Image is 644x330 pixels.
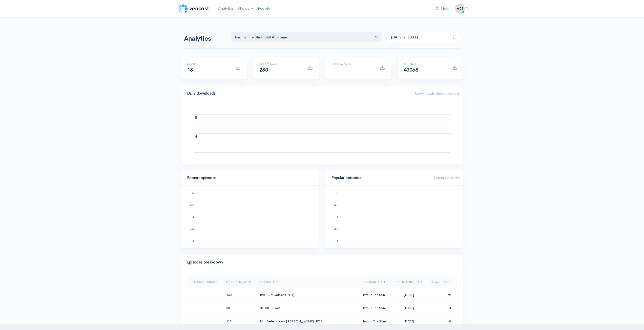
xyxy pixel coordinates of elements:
[195,115,197,119] text: 5
[234,34,374,40] div: Two In The Stink , Still At Home
[259,63,302,66] h6: Last 7 days
[391,288,427,301] td: [DATE]
[255,288,358,301] td: 128. Buff Catfish (PT 1)
[255,315,358,328] td: 121. Defecate w/ [PERSON_NAME] (PT 1)
[222,276,256,288] th: Sort column
[255,276,358,288] th: Sort column
[391,315,427,328] td: [DATE]
[391,276,427,288] th: Sort column
[222,301,256,315] td: 60
[336,239,338,242] text: 3
[255,301,358,315] td: 58. AIDS Foot
[427,315,457,328] td: 8
[427,288,457,301] td: 62
[331,176,428,180] h4: Popular episodes
[187,91,409,96] h4: Daily downloads
[359,276,391,288] th: Sort column
[434,175,460,180] span: Latest episode:
[388,32,450,42] input: analytics date range selector
[404,67,418,73] span: 43068
[391,301,427,315] td: [DATE]
[187,260,454,265] h4: Episodes breakdown
[336,191,338,194] text: 5
[190,203,194,206] text: 4.5
[331,192,457,242] svg: A chart.
[359,288,391,301] td: Two In The Stink
[427,301,457,315] td: 4
[231,32,382,42] button: Two In The Stink, Still At Home
[192,215,194,218] text: 4
[184,35,225,42] h1: Analytics
[195,134,197,138] text: 4
[334,203,338,206] text: 4.5
[187,63,230,66] h6: [DATE]
[192,191,194,194] text: 5
[331,63,374,66] h6: Last 30 days
[336,215,338,218] text: 4
[455,4,465,14] img: ...
[222,288,256,301] td: 130
[178,4,210,14] img: ZenCast Logo
[415,91,460,96] span: Downloads during period:
[259,67,268,73] span: 280
[187,276,222,288] th: Sort column
[427,276,457,288] th: Sort column
[359,315,391,328] td: Two In The Stink
[187,192,313,242] svg: A chart.
[190,227,194,230] text: 3.5
[222,315,256,328] td: 123
[359,301,391,315] td: Two In The Stink
[216,3,236,14] a: Analytics
[404,63,446,66] h6: All time
[187,107,457,158] svg: A chart.
[187,176,310,180] h4: Recent episodes
[187,67,193,73] span: 18
[256,3,272,14] a: People
[434,3,452,14] a: Help
[236,3,256,14] a: Shows
[192,239,194,242] text: 3
[334,227,338,230] text: 3.5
